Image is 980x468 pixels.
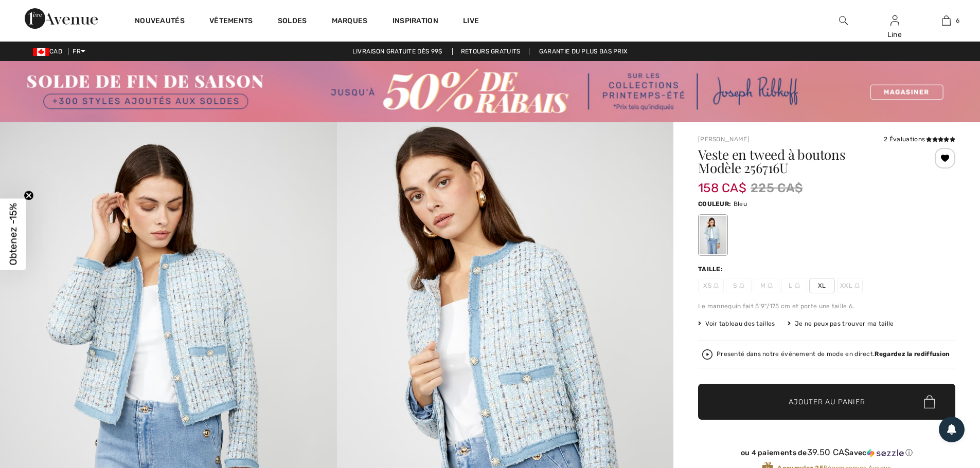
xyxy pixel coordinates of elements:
button: Ajouter au panier [698,384,955,420]
span: Obtenez -15% [7,203,19,265]
span: 158 CA$ [698,171,746,195]
img: ring-m.svg [854,283,860,288]
a: Vêtements [209,16,253,27]
img: Mon panier [942,14,951,27]
button: Close teaser [24,190,34,200]
a: [PERSON_NAME] [698,136,750,143]
div: 2 Évaluations [884,135,955,144]
img: 1ère Avenue [25,8,98,29]
h1: Veste en tweed à boutons Modèle 256716U [698,148,913,175]
a: 6 [921,14,971,27]
div: Presenté dans notre événement de mode en direct. [717,351,950,358]
div: Line [869,29,920,40]
span: 225 CA$ [751,179,803,197]
img: ring-m.svg [795,283,800,288]
a: Retours gratuits [452,48,529,55]
a: Livraison gratuite dès 99$ [344,48,451,55]
a: Marques [332,16,368,27]
img: ring-m.svg [739,283,744,288]
span: FR [73,48,85,55]
span: Couleur: [698,200,731,208]
span: 39.50 CA$ [807,447,850,457]
span: Inspiration [393,16,438,27]
span: CAD [33,48,66,55]
a: Se connecter [890,15,899,25]
span: Voir tableau des tailles [698,319,775,328]
img: ring-m.svg [714,283,719,288]
div: Je ne peux pas trouver ma taille [788,319,894,328]
span: XXL [837,278,863,293]
span: Ajouter au panier [789,397,865,407]
span: S [726,278,752,293]
a: Live [463,15,479,26]
img: ring-m.svg [768,283,773,288]
span: 6 [956,16,959,25]
div: Taille: [698,265,725,274]
span: XS [698,278,724,293]
img: Canadian Dollar [33,48,49,56]
a: Nouveautés [135,16,185,27]
a: Soldes [278,16,307,27]
span: M [754,278,779,293]
span: L [781,278,807,293]
img: Sezzle [867,448,904,458]
img: Regardez la rediffusion [702,349,712,360]
img: Mes infos [890,14,899,27]
div: Bleu [700,216,726,254]
span: XL [809,278,835,293]
div: ou 4 paiements de avec [698,447,955,458]
span: Bleu [734,200,747,208]
a: Garantie du plus bas prix [531,48,636,55]
div: Le mannequin fait 5'9"/175 cm et porte une taille 6. [698,302,955,311]
img: recherche [839,14,848,27]
iframe: Ouvre un widget dans lequel vous pouvez trouver plus d’informations [911,391,970,417]
div: ou 4 paiements de39.50 CA$avecSezzle Cliquez pour en savoir plus sur Sezzle [698,447,955,461]
strong: Regardez la rediffusion [875,350,950,358]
